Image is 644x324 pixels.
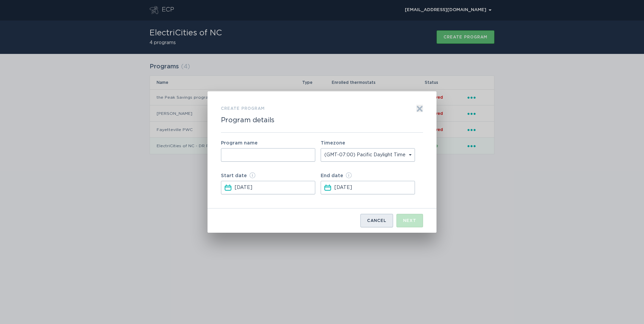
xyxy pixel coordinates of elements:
[396,214,423,227] button: Next
[416,105,423,112] button: Exit
[321,141,345,145] label: Timezone
[334,181,414,194] input: Select a date
[360,214,393,227] button: Cancel
[221,116,275,124] h2: Program details
[221,172,315,178] label: Start date
[207,91,437,233] div: Form to create a program
[403,219,416,223] div: Next
[367,219,386,223] div: Cancel
[221,141,315,145] label: Program name
[321,172,415,178] label: End date
[235,181,314,194] input: Select a date
[221,105,265,112] h3: Create program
